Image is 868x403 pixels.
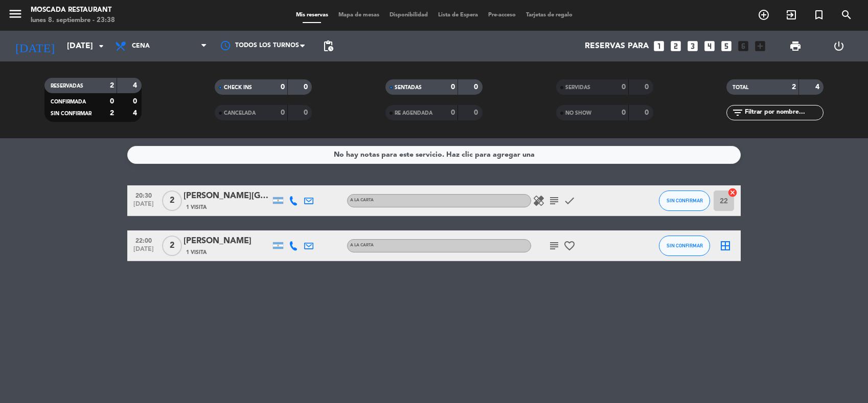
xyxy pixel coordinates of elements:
[833,40,845,52] i: power_settings_new
[686,39,699,53] i: looks_3
[333,12,384,18] span: Mapa de mesas
[727,187,738,198] i: cancel
[758,9,770,21] i: add_circle_outline
[815,83,821,91] strong: 4
[31,5,115,15] div: Moscada Restaurant
[8,35,62,57] i: [DATE]
[184,235,270,248] div: [PERSON_NAME]
[548,240,560,252] i: subject
[110,110,114,117] strong: 2
[817,31,861,61] div: LOG OUT
[350,198,374,202] span: A LA CARTA
[162,236,182,256] span: 2
[652,39,666,53] i: looks_one
[133,82,139,89] strong: 4
[224,111,256,116] span: CANCELADA
[162,190,182,211] span: 2
[585,41,649,51] span: Reservas para
[433,12,483,18] span: Lista de Espera
[789,40,802,52] span: print
[131,246,156,258] span: [DATE]
[186,203,207,211] span: 1 Visita
[521,12,578,18] span: Tarjetas de regalo
[451,83,455,91] strong: 0
[281,83,285,91] strong: 0
[322,40,334,52] span: pending_actions
[186,248,207,257] span: 1 Visita
[8,6,23,25] button: menu
[744,107,823,118] input: Filtrar por nombre...
[51,111,92,116] span: SIN CONFIRMAR
[737,39,750,53] i: looks_6
[384,12,433,18] span: Disponibilidad
[395,85,422,90] span: SENTADAS
[840,9,853,21] i: search
[792,83,796,91] strong: 2
[131,234,156,246] span: 22:00
[451,109,455,116] strong: 0
[304,109,310,116] strong: 0
[51,83,83,89] span: RESERVADAS
[131,201,156,213] span: [DATE]
[350,243,374,247] span: A LA CARTA
[563,240,576,252] i: favorite_border
[669,39,682,53] i: looks_two
[133,110,139,117] strong: 4
[533,195,545,207] i: healing
[659,236,710,256] button: SIN CONFIRMAR
[132,43,150,50] span: Cena
[645,109,651,116] strong: 0
[703,39,716,53] i: looks_4
[110,82,114,89] strong: 2
[622,83,626,91] strong: 0
[563,195,576,207] i: check
[224,85,252,90] span: CHECK INS
[304,83,310,91] strong: 0
[733,85,748,90] span: TOTAL
[753,39,767,53] i: add_box
[548,195,560,207] i: subject
[813,9,825,21] i: turned_in_not
[659,190,710,211] button: SIN CONFIRMAR
[51,99,86,104] span: CONFIRMADA
[720,39,733,53] i: looks_5
[133,98,139,105] strong: 0
[667,243,703,248] span: SIN CONFIRMAR
[645,83,651,91] strong: 0
[622,109,626,116] strong: 0
[31,15,115,26] div: lunes 8. septiembre - 23:38
[95,40,107,52] i: arrow_drop_down
[785,9,797,21] i: exit_to_app
[483,12,521,18] span: Pre-acceso
[8,6,23,22] i: menu
[732,107,744,119] i: filter_list
[131,189,156,201] span: 20:30
[565,111,591,116] span: NO SHOW
[565,85,590,90] span: SERVIDAS
[395,111,432,116] span: RE AGENDADA
[281,109,285,116] strong: 0
[474,83,480,91] strong: 0
[474,109,480,116] strong: 0
[110,98,114,105] strong: 0
[667,198,703,203] span: SIN CONFIRMAR
[184,189,270,203] div: [PERSON_NAME][GEOGRAPHIC_DATA]
[291,12,333,18] span: Mis reservas
[719,240,732,252] i: border_all
[334,149,535,161] div: No hay notas para este servicio. Haz clic para agregar una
